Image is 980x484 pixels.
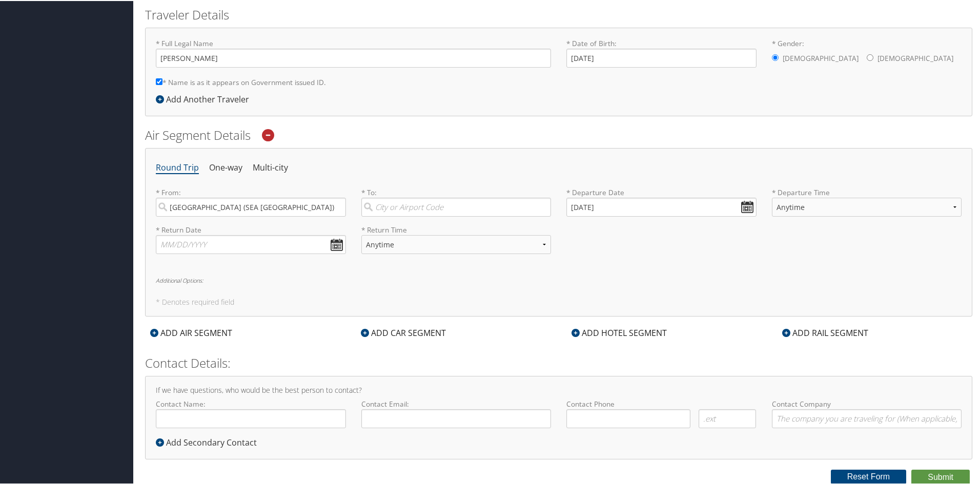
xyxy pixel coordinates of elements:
[145,5,972,23] h2: Traveler Details
[156,277,962,282] h6: Additional Options:
[356,326,451,338] div: ADD CAR SEGMENT
[566,48,757,67] input: * Date of Birth:
[361,224,552,234] label: * Return Time
[253,158,288,176] li: Multi-city
[772,186,962,224] label: * Departure Time
[145,326,237,338] div: ADD AIR SEGMENT
[156,72,326,91] label: * Name is as it appears on Government issued ID.
[156,186,346,216] label: * From:
[145,125,972,143] h2: Air Segment Details
[831,469,907,483] button: Reset Form
[772,408,962,427] input: Contact Company
[156,37,551,67] label: * Full Legal Name
[566,398,757,408] label: Contact Phone
[867,53,873,60] input: * Gender:[DEMOGRAPHIC_DATA][DEMOGRAPHIC_DATA]
[156,197,346,216] input: City or Airport Code
[156,386,962,393] h4: If we have questions, who would be the best person to contact?
[156,48,551,67] input: * Full Legal Name
[156,298,962,305] h5: * Denotes required field
[566,326,672,338] div: ADD HOTEL SEGMENT
[361,398,552,427] label: Contact Email:
[877,48,953,67] label: [DEMOGRAPHIC_DATA]
[145,353,972,371] h2: Contact Details:
[156,77,162,84] input: * Name is as it appears on Government issued ID.
[772,197,962,216] select: * Departure Time
[772,53,779,60] input: * Gender:[DEMOGRAPHIC_DATA][DEMOGRAPHIC_DATA]
[783,48,859,67] label: [DEMOGRAPHIC_DATA]
[156,92,254,104] div: Add Another Traveler
[772,37,962,68] label: * Gender:
[911,469,970,484] button: Submit
[361,197,552,216] input: City or Airport Code
[156,408,346,427] input: Contact Name:
[777,326,873,338] div: ADD RAIL SEGMENT
[156,234,346,253] input: MM/DD/YYYY
[566,186,757,197] label: * Departure Date
[361,408,552,427] input: Contact Email:
[209,158,242,176] li: One-way
[156,435,262,448] div: Add Secondary Contact
[566,197,757,216] input: MM/DD/YYYY
[156,158,199,176] li: Round Trip
[772,398,962,427] label: Contact Company
[156,224,346,234] label: * Return Date
[156,398,346,427] label: Contact Name:
[699,408,757,427] input: .ext
[566,37,757,67] label: * Date of Birth:
[361,186,552,216] label: * To:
